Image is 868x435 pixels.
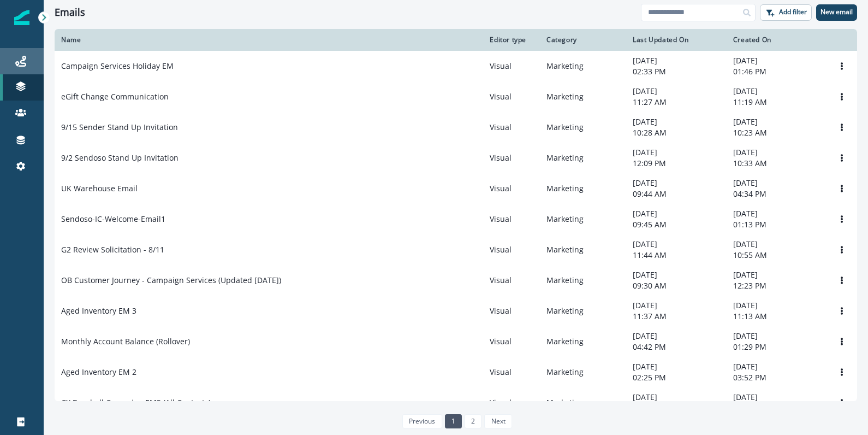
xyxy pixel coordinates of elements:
[55,7,85,19] h1: Emails
[633,300,720,311] p: [DATE]
[733,189,820,199] p: 04:34 PM
[633,331,720,342] p: [DATE]
[833,211,851,227] button: Options
[733,86,820,97] p: [DATE]
[61,367,136,378] p: Aged Inventory EM 2
[733,280,820,291] p: 12:23 PM
[733,97,820,108] p: 11:19 AM
[633,97,720,108] p: 11:27 AM
[633,158,720,169] p: 12:09 PM
[55,143,857,173] a: 9/2 Sendoso Stand Up InvitationVisualMarketing[DATE]12:09 PM[DATE]10:33 AMOptions
[483,173,540,204] td: Visual
[55,387,857,418] a: CX Baseball Campaign EM3 (All Contacts)VisualMarketing[DATE]02:15 PM[DATE]02:11 PMOptions
[633,269,720,280] p: [DATE]
[540,387,626,418] td: Marketing
[633,219,720,230] p: 09:45 AM
[61,91,169,102] p: eGift Change Communication
[483,296,540,326] td: Visual
[540,81,626,112] td: Marketing
[546,36,620,44] div: Category
[633,208,720,219] p: [DATE]
[540,204,626,234] td: Marketing
[779,8,807,16] p: Add filter
[483,326,540,357] td: Visual
[483,51,540,81] td: Visual
[61,152,179,163] p: 9/2 Sendoso Stand Up Invitation
[633,250,720,261] p: 11:44 AM
[400,414,512,428] ul: Pagination
[733,55,820,66] p: [DATE]
[61,36,477,44] div: Name
[540,143,626,173] td: Marketing
[733,269,820,280] p: [DATE]
[633,86,720,97] p: [DATE]
[633,280,720,291] p: 09:30 AM
[483,387,540,418] td: Visual
[633,36,720,44] div: Last Updated On
[55,265,857,296] a: OB Customer Journey - Campaign Services (Updated [DATE])VisualMarketing[DATE]09:30 AM[DATE]12:23 ...
[733,147,820,158] p: [DATE]
[61,275,281,286] p: OB Customer Journey - Campaign Services (Updated [DATE])
[733,392,820,403] p: [DATE]
[733,372,820,383] p: 03:52 PM
[733,250,820,261] p: 10:55 AM
[61,336,190,347] p: Monthly Account Balance (Rollover)
[833,150,851,166] button: Options
[55,112,857,143] a: 9/15 Sender Stand Up InvitationVisualMarketing[DATE]10:28 AM[DATE]10:23 AMOptions
[445,414,462,428] a: Page 1 is your current page
[733,127,820,138] p: 10:23 AM
[633,178,720,189] p: [DATE]
[633,239,720,250] p: [DATE]
[633,147,720,158] p: [DATE]
[733,219,820,230] p: 01:13 PM
[733,331,820,342] p: [DATE]
[733,239,820,250] p: [DATE]
[490,36,533,44] div: Editor type
[484,414,512,428] a: Next page
[540,51,626,81] td: Marketing
[483,265,540,296] td: Visual
[540,234,626,265] td: Marketing
[633,372,720,383] p: 02:25 PM
[833,303,851,319] button: Options
[61,122,178,133] p: 9/15 Sender Stand Up Invitation
[733,158,820,169] p: 10:33 AM
[633,342,720,352] p: 04:42 PM
[633,392,720,403] p: [DATE]
[633,66,720,77] p: 02:33 PM
[55,326,857,357] a: Monthly Account Balance (Rollover)VisualMarketing[DATE]04:42 PM[DATE]01:29 PMOptions
[733,361,820,372] p: [DATE]
[733,178,820,189] p: [DATE]
[833,272,851,289] button: Options
[55,173,857,204] a: UK Warehouse EmailVisualMarketing[DATE]09:44 AM[DATE]04:34 PMOptions
[633,55,720,66] p: [DATE]
[61,305,136,316] p: Aged Inventory EM 3
[821,8,853,16] p: New email
[540,357,626,387] td: Marketing
[633,311,720,322] p: 11:37 AM
[833,58,851,74] button: Options
[540,296,626,326] td: Marketing
[733,66,820,77] p: 01:46 PM
[733,300,820,311] p: [DATE]
[733,342,820,352] p: 01:29 PM
[61,61,174,72] p: Campaign Services Holiday EM
[833,242,851,258] button: Options
[61,397,211,408] p: CX Baseball Campaign EM3 (All Contacts)
[633,116,720,127] p: [DATE]
[540,265,626,296] td: Marketing
[55,51,857,81] a: Campaign Services Holiday EMVisualMarketing[DATE]02:33 PM[DATE]01:46 PMOptions
[483,81,540,112] td: Visual
[483,204,540,234] td: Visual
[61,214,165,225] p: Sendoso-IC-Welcome-Email1
[733,208,820,219] p: [DATE]
[61,244,164,255] p: G2 Review Solicitation - 8/11
[55,234,857,265] a: G2 Review Solicitation - 8/11VisualMarketing[DATE]11:44 AM[DATE]10:55 AMOptions
[833,119,851,136] button: Options
[483,143,540,173] td: Visual
[733,311,820,322] p: 11:13 AM
[833,333,851,350] button: Options
[540,326,626,357] td: Marketing
[483,234,540,265] td: Visual
[465,414,481,428] a: Page 2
